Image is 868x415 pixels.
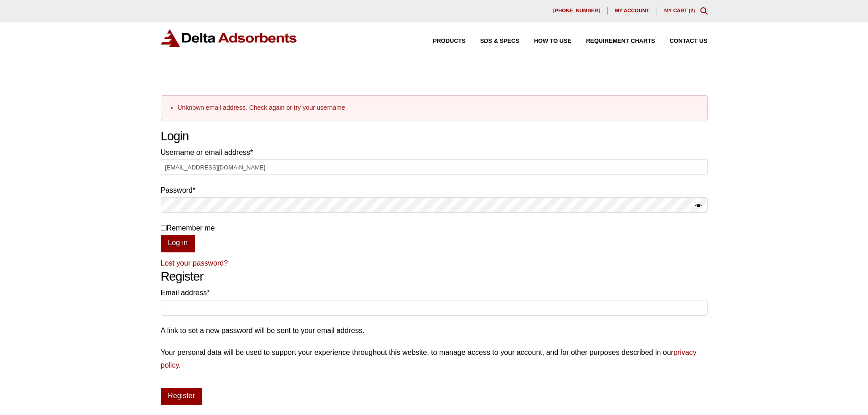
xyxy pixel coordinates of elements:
[161,346,708,371] p: Your personal data will be used to support your experience throughout this website, to manage acc...
[670,38,708,44] span: Contact Us
[655,38,708,44] a: Contact Us
[167,224,215,232] span: Remember me
[690,8,693,13] span: 2
[161,259,228,267] a: Lost your password?
[433,38,466,44] span: Products
[161,146,708,159] label: Username or email address
[161,184,708,196] label: Password
[161,29,298,47] img: Delta Adsorbents
[161,348,697,369] a: privacy policy
[700,7,708,15] div: Toggle Modal Content
[534,38,571,44] span: How to Use
[161,324,708,337] p: A link to set a new password will be sent to your email address.
[571,38,655,44] a: Requirement Charts
[161,129,708,144] h2: Login
[695,200,702,213] button: Show password
[664,8,695,13] a: My Cart (2)
[519,38,571,44] a: How to Use
[161,388,202,405] button: Register
[615,8,649,13] span: My account
[161,235,195,252] button: Log in
[418,38,466,44] a: Products
[546,7,608,15] a: [PHONE_NUMBER]
[586,38,655,44] span: Requirement Charts
[480,38,519,44] span: SDS & SPECS
[553,8,600,13] span: [PHONE_NUMBER]
[161,225,167,231] input: Remember me
[178,103,700,113] li: Unknown email address. Check again or try your username.
[161,269,708,284] h2: Register
[466,38,519,44] a: SDS & SPECS
[161,287,708,299] label: Email address
[608,7,657,15] a: My account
